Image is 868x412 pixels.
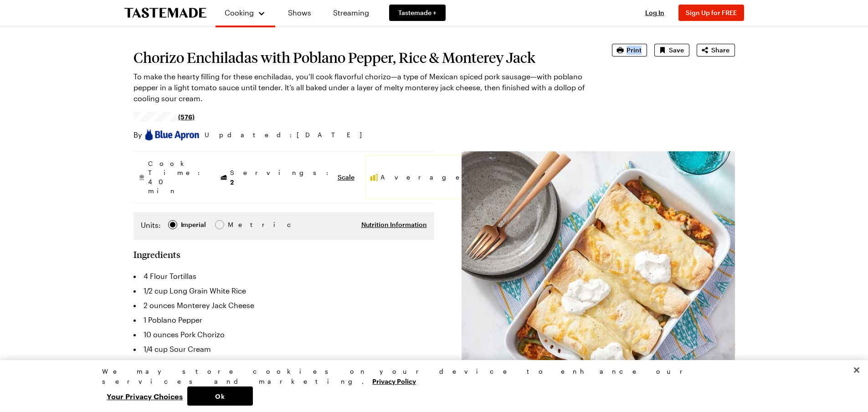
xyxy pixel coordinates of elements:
[145,129,199,140] img: Blue Apron
[645,9,664,16] span: Log In
[141,220,247,232] div: Imperial Metric
[205,130,371,140] span: Updated : [DATE]
[389,5,446,21] a: Tastemade +
[148,159,205,196] span: Cook Time: 40 min
[697,44,735,57] button: Share
[134,269,434,283] li: 4 Flour Tortillas
[225,4,266,22] button: Cooking
[361,220,427,229] button: Nutrition Information
[134,71,586,104] p: To make the hearty filling for these enchiladas, you’ll cook flavorful chorizo—a type of Mexican ...
[134,342,434,356] li: 1/4 cup Sour Cream
[612,44,647,57] button: Print
[637,8,673,17] button: Log In
[134,249,180,260] h2: Ingredients
[134,327,434,342] li: 10 ounces Pork Chorizo
[181,220,206,230] div: Imperial
[711,46,729,55] span: Share
[134,113,195,120] a: 4.45/5 stars from 576 reviews
[134,356,434,371] li: 2 tablespoons Tomato Paste
[654,44,689,57] button: Save recipe
[187,386,253,406] button: Ok
[230,168,333,187] span: Servings:
[338,173,354,182] button: Scale
[225,8,254,17] span: Cooking
[380,173,467,182] span: Average
[372,376,416,385] a: More information about your privacy, opens in a new tab
[847,360,867,380] button: Close
[134,313,434,327] li: 1 Poblano Pepper
[181,220,207,230] span: Imperial
[678,5,744,21] button: Sign Up for FREE
[669,46,684,55] span: Save
[102,366,758,386] div: We may store cookies on your device to enhance our services and marketing.
[134,49,586,66] h1: Chorizo Enchiladas with Poblano Pepper, Rice & Monterey Jack
[686,9,737,16] span: Sign Up for FREE
[124,8,206,18] a: To Tastemade Home Page
[134,129,199,140] div: By
[398,8,437,17] span: Tastemade +
[141,220,161,231] label: Units:
[627,46,642,55] span: Print
[230,177,234,186] span: 2
[102,366,758,406] div: Privacy
[178,112,195,121] span: (576)
[102,386,187,406] button: Your Privacy Choices
[228,220,247,230] div: Metric
[134,298,434,313] li: 2 ounces Monterey Jack Cheese
[228,220,248,230] span: Metric
[134,283,434,298] li: 1/2 cup Long Grain White Rice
